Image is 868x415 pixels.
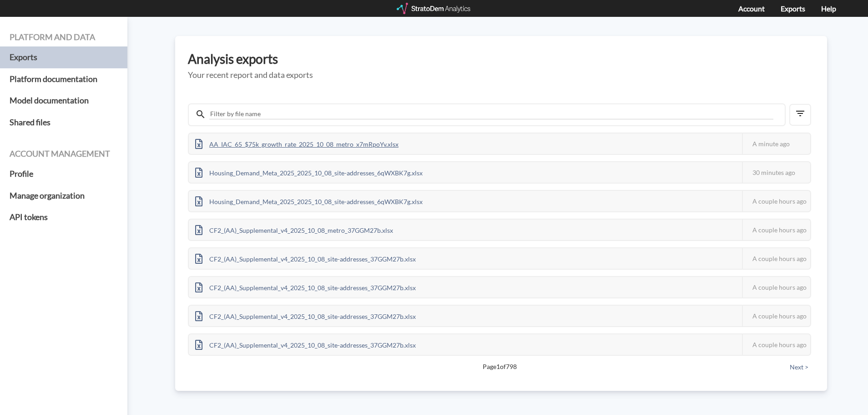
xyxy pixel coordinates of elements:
[220,362,779,371] span: Page 1 of 798
[189,220,399,240] div: CF2_(AA)_Supplemental_v4_2025_10_08_metro_37GGM27b.xlsx
[189,196,429,204] a: Housing_Demand_Meta_2025_2025_10_08_site-addresses_6qWXBK7g.xlsx
[742,306,810,326] div: A couple hours ago
[189,334,422,355] div: CF2_(AA)_Supplemental_v4_2025_10_08_site-addresses_37GGM27b.xlsx
[738,4,765,13] a: Account
[189,133,405,154] div: AA_IAC_65_$75k_growth_rate_2025_10_08_metro_x7mRpoYv.xlsx
[742,162,810,183] div: 30 minutes ago
[787,362,811,372] button: Next >
[188,71,814,80] h5: Your recent report and data exports
[821,4,836,13] a: Help
[10,163,118,185] a: Profile
[10,112,118,133] a: Shared files
[188,52,814,66] h3: Analysis exports
[10,90,118,112] a: Model documentation
[189,191,429,211] div: Housing_Demand_Meta_2025_2025_10_08_site-addresses_6qWXBK7g.xlsx
[189,340,422,348] a: CF2_(AA)_Supplemental_v4_2025_10_08_site-addresses_37GGM27b.xlsx
[742,248,810,269] div: A couple hours ago
[10,46,118,68] a: Exports
[189,139,405,147] a: AA_IAC_65_$75k_growth_rate_2025_10_08_metro_x7mRpoYv.xlsx
[10,185,118,207] a: Manage organization
[10,68,118,90] a: Platform documentation
[10,206,118,228] a: API tokens
[189,254,422,261] a: CF2_(AA)_Supplemental_v4_2025_10_08_site-addresses_37GGM27b.xlsx
[781,4,805,13] a: Exports
[742,133,810,154] div: A minute ago
[189,225,399,233] a: CF2_(AA)_Supplemental_v4_2025_10_08_metro_37GGM27b.xlsx
[189,162,429,183] div: Housing_Demand_Meta_2025_2025_10_08_site-addresses_6qWXBK7g.xlsx
[742,277,810,297] div: A couple hours ago
[189,168,429,175] a: Housing_Demand_Meta_2025_2025_10_08_site-addresses_6qWXBK7g.xlsx
[742,191,810,211] div: A couple hours ago
[742,220,810,240] div: A couple hours ago
[10,149,118,159] h4: Account management
[189,277,422,297] div: CF2_(AA)_Supplemental_v4_2025_10_08_site-addresses_37GGM27b.xlsx
[209,109,773,119] input: Filter by file name
[189,306,422,326] div: CF2_(AA)_Supplemental_v4_2025_10_08_site-addresses_37GGM27b.xlsx
[10,33,118,42] h4: Platform and data
[189,311,422,319] a: CF2_(AA)_Supplemental_v4_2025_10_08_site-addresses_37GGM27b.xlsx
[189,282,422,290] a: CF2_(AA)_Supplemental_v4_2025_10_08_site-addresses_37GGM27b.xlsx
[742,334,810,355] div: A couple hours ago
[189,248,422,269] div: CF2_(AA)_Supplemental_v4_2025_10_08_site-addresses_37GGM27b.xlsx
